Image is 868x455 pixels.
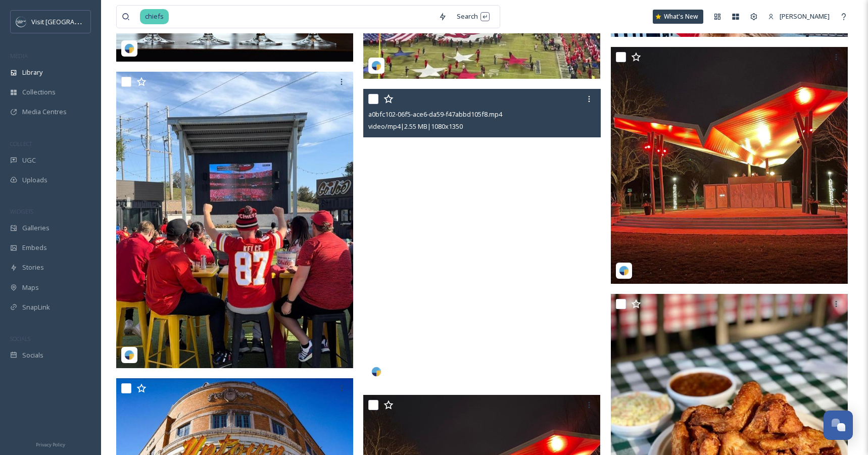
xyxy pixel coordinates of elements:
[124,350,134,360] img: snapsea-logo.png
[22,243,47,252] span: Embeds
[22,302,50,312] span: SnapLink
[452,7,495,26] div: Search
[22,87,56,97] span: Collections
[368,110,502,119] span: a0bfc102-06f5-ace6-da59-f47abbd105f8.mp4
[368,122,463,131] span: video/mp4 | 2.55 MB | 1080 x 1350
[371,61,381,71] img: snapsea-logo.png
[116,72,353,368] img: 0fd4fffa-31aa-c0c0-0d87-e1801855db13.jpg
[611,47,848,284] img: 14ea7830-7c46-1aef-3ab3-180b686b56ad.jpg
[824,411,853,440] button: Open Chat
[22,263,44,272] span: Stories
[22,156,36,165] span: UGC
[371,367,381,377] img: snapsea-logo.png
[22,175,47,185] span: Uploads
[36,438,65,450] a: Privacy Policy
[10,52,28,60] span: MEDIA
[31,17,110,26] span: Visit [GEOGRAPHIC_DATA]
[140,9,169,24] span: chiefs
[10,335,30,342] span: SOCIALS
[363,89,600,385] video: a0bfc102-06f5-ace6-da59-f47abbd105f8.mp4
[22,283,39,292] span: Maps
[10,208,33,215] span: WIDGETS
[780,12,830,21] span: [PERSON_NAME]
[22,107,67,117] span: Media Centres
[36,441,65,448] span: Privacy Policy
[22,68,42,77] span: Library
[763,7,835,26] a: [PERSON_NAME]
[22,350,43,360] span: Socials
[619,266,629,276] img: snapsea-logo.png
[653,10,703,24] a: What's New
[16,17,26,27] img: c3es6xdrejuflcaqpovn.png
[10,140,32,147] span: COLLECT
[124,43,134,54] img: snapsea-logo.png
[22,223,50,233] span: Galleries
